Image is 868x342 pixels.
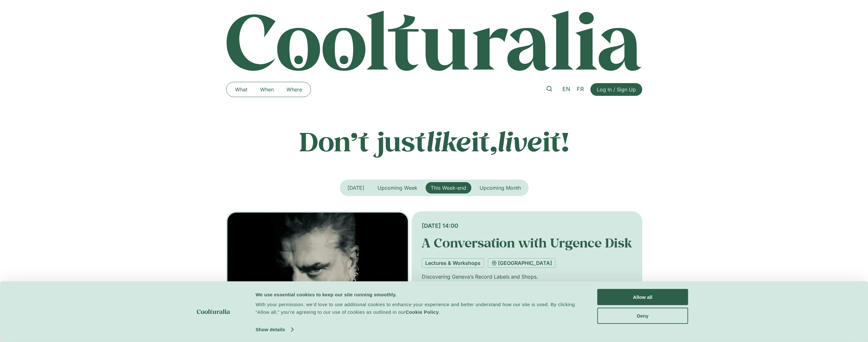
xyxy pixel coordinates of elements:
[422,258,484,268] a: Lectures & Workshops
[422,280,632,288] p: Join [PERSON_NAME] at the [GEOGRAPHIC_DATA] for a discussion on Urgence Disk, a pivotal figure in...
[422,234,632,251] a: A Conversation with Urgence Disk
[406,309,439,315] a: Cookie Policy
[347,185,364,191] span: [DATE]
[229,84,308,95] nav: Menu
[574,85,587,94] a: FR
[488,258,555,268] a: [GEOGRAPHIC_DATA]
[280,84,308,95] a: Where
[426,123,471,159] em: like
[197,309,230,314] img: logo
[378,185,417,191] span: Upcoming Week
[226,211,409,335] img: Coolturalia - À la découverte des labels et des disquaires genevois : rencontre avec Urgence Disk
[229,84,254,95] a: What
[431,185,466,191] span: This Week-end
[590,83,642,96] a: Log In / Sign Up
[256,291,583,298] div: We use essential cookies to keep our site running smoothly.
[422,273,632,280] p: Discovering Geneva’s Record Labels and Shops.
[597,307,688,324] button: Deny
[597,289,688,305] button: Allow all
[577,86,584,92] span: FR
[497,123,542,159] em: live
[439,309,441,315] span: .
[226,125,642,157] p: Don’t just it, it!
[254,84,280,95] a: When
[597,86,636,93] span: Log In / Sign Up
[480,185,521,191] span: Upcoming Month
[422,221,632,230] div: [DATE] 14:00
[559,85,574,94] a: EN
[256,325,293,334] a: Show details
[562,86,570,92] span: EN
[256,302,575,315] span: With your permission, we’d love to use additional cookies to enhance your experience and better u...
